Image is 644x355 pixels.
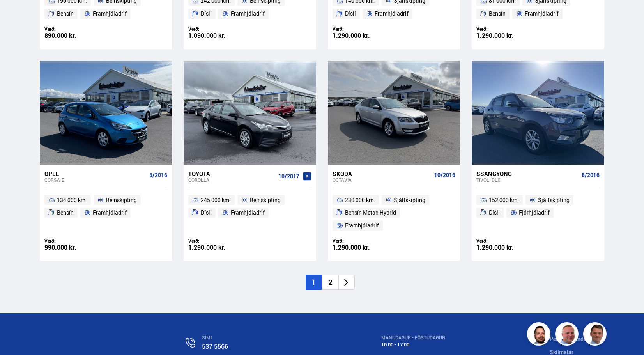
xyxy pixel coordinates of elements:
a: Toyota Corolla 10/2017 245 000 km. Beinskipting Dísil Framhjóladrif Verð: 1.290.000 kr. [184,165,316,261]
span: Framhjóladrif [231,9,265,18]
div: MÁNUDAGUR - FÖSTUDAGUR [381,335,482,341]
span: Bensín [57,9,74,18]
div: Verð: [333,238,394,244]
span: Bensín Metan Hybrid [345,208,396,217]
div: Verð: [188,26,250,32]
a: 537 5566 [202,342,228,351]
span: Beinskipting [106,195,137,205]
div: Tivoli DLX [476,177,578,183]
div: Corsa-e [44,177,146,183]
span: 5/2016 [149,172,167,178]
div: 1.090.000 kr. [188,32,250,39]
span: Framhjóladrif [525,9,559,18]
div: 10:00 - 17:00 [381,342,482,348]
span: Framhjóladrif [93,208,127,217]
img: nhp88E3Fdnt1Opn2.png [528,323,552,347]
a: Ssangyong Tivoli DLX 8/2016 152 000 km. Sjálfskipting Dísil Fjórhjóladrif Verð: 1.290.000 kr. [472,165,604,261]
div: 1.290.000 kr. [333,32,394,39]
span: 230 000 km. [345,195,375,205]
div: Toyota [188,170,275,177]
span: Sjálfskipting [394,195,425,205]
span: 152 000 km. [489,195,519,205]
a: Opel Corsa-e 5/2016 134 000 km. Beinskipting Bensín Framhjóladrif Verð: 990.000 kr. [40,165,172,261]
span: Beinskipting [250,195,281,205]
div: Opel [44,170,146,177]
span: Sjálfskipting [538,195,570,205]
span: Dísil [345,9,356,18]
div: Ssangyong [476,170,578,177]
div: 990.000 kr. [44,244,106,251]
div: 1.290.000 kr. [188,244,250,251]
img: n0V2lOsqF3l1V2iz.svg [186,338,195,348]
div: Verð: [476,238,538,244]
span: Dísil [489,208,500,217]
div: Verð: [333,26,394,32]
div: 1.290.000 kr. [333,244,394,251]
div: Corolla [188,177,275,183]
span: 10/2017 [278,173,299,179]
span: Framhjóladrif [375,9,409,18]
div: 1.290.000 kr. [476,32,538,39]
img: FbJEzSuNWCJXmdc-.webp [584,323,608,347]
span: Framhjóladrif [231,208,265,217]
span: 10/2016 [434,172,455,178]
span: Framhjóladrif [93,9,127,18]
span: 8/2016 [582,172,600,178]
div: SÍMI [202,335,314,341]
a: Skoda Octavia 10/2016 230 000 km. Sjálfskipting Bensín Metan Hybrid Framhjóladrif Verð: 1.290.000... [328,165,460,261]
div: Verð: [188,238,250,244]
li: 1 [306,275,322,290]
span: Dísil [201,9,212,18]
span: Dísil [201,208,212,217]
li: 2 [322,275,338,290]
span: 245 000 km. [201,195,231,205]
img: siFngHWaQ9KaOqBr.png [556,323,580,347]
div: Verð: [476,26,538,32]
div: Skoda [333,170,431,177]
span: 134 000 km. [57,195,87,205]
div: 1.290.000 kr. [476,244,538,251]
span: Fjórhjóladrif [519,208,550,217]
button: Open LiveChat chat widget [6,3,30,27]
span: Framhjóladrif [345,221,379,230]
div: Octavia [333,177,431,183]
span: Bensín [489,9,506,18]
div: Verð: [44,238,106,244]
div: Verð: [44,26,106,32]
div: 890.000 kr. [44,32,106,39]
span: Bensín [57,208,74,217]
